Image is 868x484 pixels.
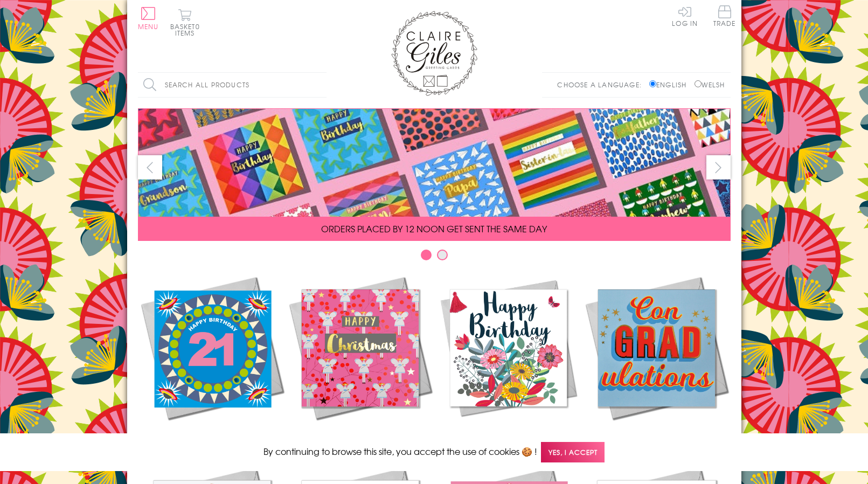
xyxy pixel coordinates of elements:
span: ORDERS PLACED BY 12 NOON GET SENT THE SAME DAY [321,222,547,235]
input: Welsh [695,80,702,87]
div: Carousel Pagination [138,249,731,266]
a: Trade [713,5,736,29]
input: Search [316,73,327,97]
span: Birthdays [482,430,534,443]
span: Christmas [332,430,387,443]
a: Birthdays [434,274,582,443]
span: 0 items [175,22,200,38]
button: Basket0 items [170,9,200,36]
img: Claire Giles Greetings Cards [391,11,477,96]
input: English [649,80,656,87]
span: New Releases [176,430,247,443]
span: Academic [629,430,684,443]
a: Christmas [286,274,434,443]
button: Menu [138,7,159,30]
p: Choose a language: [557,80,647,89]
a: Academic [582,274,731,443]
a: Log In [672,5,698,26]
span: Menu [138,22,159,31]
button: next [706,155,731,179]
input: Search all products [138,73,327,97]
button: Carousel Page 1 (Current Slide) [421,250,432,260]
a: New Releases [138,274,286,443]
button: prev [138,155,162,179]
label: English [649,80,692,89]
label: Welsh [695,80,725,89]
button: Carousel Page 2 [437,250,448,260]
span: Yes, I accept [541,442,605,463]
span: Trade [713,5,736,26]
